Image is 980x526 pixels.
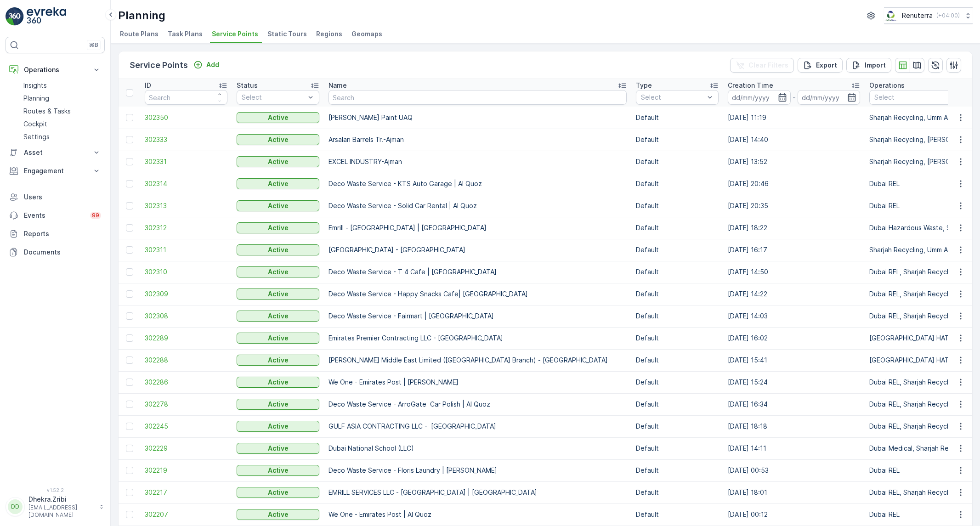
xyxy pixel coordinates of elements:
a: 302286 [145,378,227,387]
a: Documents [6,243,105,261]
div: Toggle Row Selected [126,180,133,187]
p: Documents [24,248,101,257]
td: [DATE] 14:11 [723,437,865,459]
p: Active [268,179,289,188]
button: Renuterra(+04:00) [884,7,973,24]
span: 302288 [145,356,227,365]
div: Toggle Row Selected [126,489,133,496]
button: Active [237,244,319,255]
td: [DATE] 14:40 [723,129,865,151]
button: Active [237,377,319,388]
span: Geomaps [351,29,382,39]
p: ⌘B [89,41,98,49]
a: 302314 [145,179,227,188]
div: DD [8,499,23,514]
p: Active [268,201,289,210]
p: Default [636,311,719,321]
p: [PERSON_NAME] Paint UAQ [329,113,627,122]
p: Default [636,267,719,277]
a: Insights [20,79,105,92]
a: 302245 [145,422,227,431]
p: Active [268,488,289,497]
a: 302313 [145,201,227,210]
p: Active [268,334,289,343]
a: 302217 [145,488,227,497]
p: Default [636,466,719,475]
a: 302312 [145,223,227,232]
button: Active [237,399,319,410]
p: Default [636,400,719,409]
p: Insights [23,81,47,90]
p: Clear Filters [748,61,788,70]
p: Emrill - [GEOGRAPHIC_DATA] | [GEOGRAPHIC_DATA] [329,223,627,232]
td: [DATE] 00:12 [723,503,865,526]
p: ( +04:00 ) [936,12,960,19]
p: Active [268,422,289,431]
img: logo [6,7,24,26]
a: 302278 [145,400,227,409]
input: dd/mm/yyyy [798,90,861,105]
div: Toggle Row Selected [126,356,133,364]
p: Creation Time [728,81,773,90]
p: Name [329,81,347,90]
p: Users [24,192,101,202]
p: Type [636,81,652,90]
a: 302229 [145,444,227,453]
img: logo_light-DOdMpM7g.png [27,7,66,26]
a: 302207 [145,510,227,519]
p: Default [636,223,719,232]
button: Active [237,112,319,123]
button: Active [237,465,319,476]
a: Reports [6,225,105,243]
td: [DATE] 16:17 [723,239,865,261]
p: Renuterra [902,11,933,20]
p: Default [636,356,719,365]
div: Toggle Row Selected [126,268,133,276]
button: Active [237,443,319,454]
button: Operations [6,61,105,79]
button: Active [237,487,319,498]
p: We One - Emirates Post | Al Quoz [329,510,627,519]
a: 302333 [145,135,227,144]
button: Active [237,134,319,145]
div: Toggle Row Selected [126,334,133,342]
p: Active [268,245,289,255]
img: Screenshot_2024-07-26_at_13.33.01.png [884,11,898,21]
p: Active [268,510,289,519]
p: Cockpit [23,119,47,129]
p: Deco Waste Service - Fairmart | [GEOGRAPHIC_DATA] [329,311,627,321]
a: 302309 [145,289,227,299]
p: Default [636,201,719,210]
p: Dhekra.Zribi [28,495,95,504]
a: 302219 [145,466,227,475]
td: [DATE] 15:41 [723,349,865,371]
p: Import [865,61,886,70]
span: Task Plans [168,29,203,39]
p: Default [636,334,719,343]
p: Status [237,81,258,90]
p: We One - Emirates Post | [PERSON_NAME] [329,378,627,387]
p: Planning [118,8,165,23]
a: 302331 [145,157,227,166]
p: Default [636,245,719,255]
td: [DATE] 20:35 [723,195,865,217]
a: 302350 [145,113,227,122]
button: Clear Filters [730,58,794,73]
p: EMRILL SERVICES LLC - [GEOGRAPHIC_DATA] | [GEOGRAPHIC_DATA] [329,488,627,497]
button: Active [237,178,319,189]
td: [DATE] 16:02 [723,327,865,349]
div: Toggle Row Selected [126,511,133,518]
td: [DATE] 11:19 [723,107,865,129]
td: [DATE] 14:22 [723,283,865,305]
button: Import [846,58,891,73]
p: Events [24,211,85,220]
